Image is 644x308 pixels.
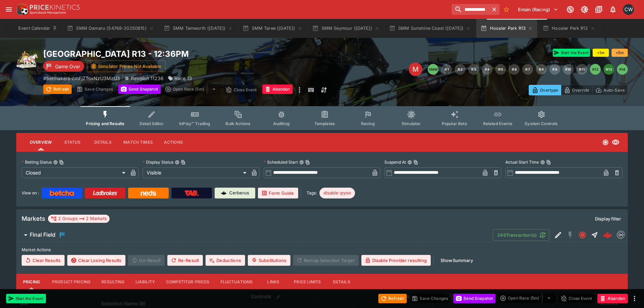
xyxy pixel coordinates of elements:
[53,160,58,165] button: Betting StatusCopy To Clipboard
[326,274,357,290] button: Details
[468,64,479,75] button: R3
[160,19,237,38] button: SMM Tamworth ([DATE])
[14,19,62,38] button: Event Calendar
[258,274,288,290] button: Links
[483,121,512,126] span: Related Events
[80,106,563,130] div: Event type filters
[593,49,609,57] button: +1m
[612,138,620,146] svg: Visible
[47,274,96,290] button: Product Pricing
[262,85,293,94] button: Abandon
[592,85,628,95] button: Auto-Save
[601,228,614,242] a: e38b592a-0704-4270-8f2b-7e1712ede952
[131,75,164,82] p: Revision 11236
[455,64,466,75] button: R2
[564,229,576,241] button: SGM Disabled
[453,294,496,303] button: Send Snapshot
[215,188,255,198] a: Cerberus
[262,86,293,92] span: Mark an event as closed and abandoned.
[185,190,199,196] img: TabNZ
[158,134,189,150] button: Actions
[482,64,493,75] button: R4
[612,49,628,57] button: +5m
[22,188,39,198] label: View on :
[299,160,304,165] button: Scheduled StartCopy To Clipboard
[590,64,601,75] button: R12
[561,85,592,95] button: Override
[258,188,298,198] a: Form Guide
[578,3,591,16] button: Toggle light/dark mode
[436,255,477,266] button: ShowSummary
[181,160,186,165] button: Copy To Clipboard
[43,75,120,82] p: Copy To Clipboard
[273,121,290,126] span: Auditing
[88,134,118,150] button: Details
[308,19,383,38] button: SMM Seymour ([DATE])
[593,3,605,16] button: Documentation
[413,160,418,165] button: Copy To Clipboard
[206,255,245,266] button: Deductions
[16,228,493,242] button: Final Field
[540,160,545,165] button: Actual Start TimeCopy To Clipboard
[505,159,539,165] p: Actual Start Time
[546,160,551,165] button: Copy To Clipboard
[525,121,558,126] span: System Controls
[22,215,45,222] h5: Markets
[96,274,130,290] button: Resulting
[229,190,249,196] p: Cerberus
[225,121,251,126] span: Bulk Actions
[621,2,636,17] button: Clint Wallis
[607,3,619,16] button: Notifications
[30,231,55,238] h6: Final Field
[603,230,612,240] img: logo-cerberus--red.svg
[589,229,601,241] button: Straight
[442,121,467,126] span: Popular Bets
[51,215,107,223] div: 2 Groups 2 Markets
[24,134,57,150] button: Overview
[378,294,407,303] button: Refresh
[143,167,249,178] div: Visible
[603,64,614,75] button: R13
[539,19,599,38] button: Hoosier Park R12
[428,64,438,75] button: SMM
[617,231,625,239] img: betmakers
[495,64,506,75] button: R5
[140,121,164,126] span: Detail Editor
[319,190,355,196] span: disable-pyoo
[16,49,38,70] img: harness_racing.png
[563,64,574,75] button: R10
[141,190,156,196] img: Neds
[87,61,166,72] button: Simulator Prices Not Available
[93,190,117,196] img: Ladbrokes
[361,255,431,266] button: Disable Provider resulting
[163,85,221,94] div: split button
[43,49,336,59] h2: Copy To Clipboard
[603,230,612,240] div: e38b592a-0704-4270-8f2b-7e1712ede952
[540,87,558,94] p: Overtype
[402,121,421,126] span: Simulator
[385,19,475,38] button: SMM Sunshine Coast ([DATE])
[384,159,406,165] p: Suspend At
[623,4,634,15] div: Clint Wallis
[167,255,203,266] button: Re-Result
[501,4,512,15] button: No Bookmarks
[617,64,628,75] button: R14
[407,160,412,165] button: Suspend AtCopy To Clipboard
[143,159,173,165] p: Display Status
[409,63,422,76] div: Edit Meeting
[50,190,74,196] img: Betcha
[305,160,310,165] button: Copy To Clipboard
[509,64,520,75] button: R6
[22,167,128,178] div: Closed
[179,121,210,126] span: InPlay™ Trading
[174,75,192,82] p: Race 13
[452,4,489,15] input: search
[578,231,587,239] svg: Closed
[175,160,180,165] button: Display StatusCopy To Clipboard
[30,5,80,10] img: PriceKinetics
[215,274,258,290] button: Fluctuations
[63,19,158,38] button: SMM Oamaru (54768-20250815)
[428,64,628,75] nav: pagination navigation
[43,85,72,94] button: Refresh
